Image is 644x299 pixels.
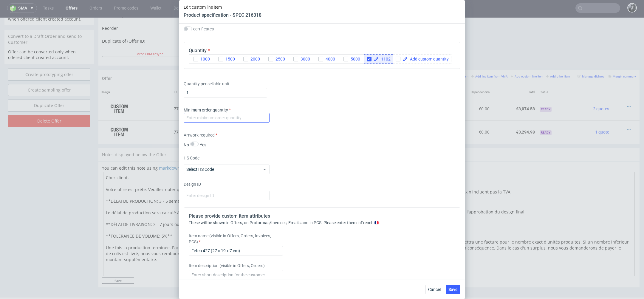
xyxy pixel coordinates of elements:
input: Enter design ID [184,191,270,200]
button: Cancel [425,285,443,294]
th: Net Total [402,70,447,80]
small: Add line item from VMA [471,57,508,61]
label: Yes [200,142,206,147]
small: Add PIM line item [441,57,468,61]
button: 2000 [239,54,264,64]
a: CBKY-1 [222,95,234,100]
span: 1000 [198,57,210,61]
div: These will be shown in Offers, on Proformas/Invoices, Emails and in PCS. Please enter them in Fre... [189,220,455,226]
p: Offer can be converted only when offered client created account. [8,31,90,43]
small: Add custom line item [511,57,543,61]
span: Ready [540,113,552,117]
td: €3,294.98 [492,103,537,126]
span: 1500 [223,57,235,61]
span: SPEC- 216318 [253,83,275,88]
label: certificates [193,27,214,31]
input: Enter minimum order quantity [184,113,270,123]
input: 1 [184,88,267,97]
td: €2.99 [370,103,402,126]
label: Minimum order quantity [184,108,231,112]
span: 2 quotes [593,89,609,94]
label: Artwork required [184,132,270,138]
textarea: Cher client, Votre offre est prête. Veuillez noter que les prix n'incluent pas la TVA. **DÉLAI DE... [103,154,368,259]
span: Source: [210,95,234,100]
span: 1102 [379,57,391,61]
label: Item name (visible in Offers, Orders, Invoices, PCS) [189,233,283,245]
span: 3000 [298,57,310,61]
div: Boxesflow • Custom [210,105,340,124]
span: Source: [210,119,234,123]
td: €3,074.58 [492,79,537,103]
input: Delete Offer [8,97,90,109]
button: 1000 [189,54,214,64]
a: markdown [159,148,180,153]
button: Save [446,285,460,294]
th: Status [537,70,572,80]
img: ico-item-custom-a8f9c3db6a5631ce2f509e228e8b95abde266dc4376634de7b166047de09ff05.png [104,107,134,122]
span: Fefco 427 (mailer box) [210,106,252,111]
td: €3,074.58 [402,79,447,103]
th: Total [492,70,537,80]
td: €2.79 [370,79,402,103]
label: Quantity [189,48,210,53]
span: Edit custom line item [184,5,261,10]
span: Offer [102,58,112,63]
span: 4000 [323,57,335,61]
div: Convert to a Draft Order and send to Customer [4,12,94,31]
a: CBKY-2 [222,119,234,123]
label: Select HS Code [186,167,214,172]
th: Design [98,70,171,80]
strong: 770425 [174,89,188,94]
td: 1102 [342,103,370,126]
th: Dependencies [447,70,492,80]
td: €0.00 [447,79,492,103]
th: ID [171,70,208,80]
a: Create sampling offer [8,66,90,78]
a: Create prototyping offer [8,51,90,63]
input: Save [328,33,360,39]
button: 2500 [264,54,289,64]
td: Reorder [102,7,205,18]
input: Enter custom name for the Item [189,246,283,255]
a: Duplicate Offer [8,82,90,94]
label: HS Code [184,155,270,161]
td: €3,294.98 [402,103,447,126]
td: Duplicate of (Offer ID) [102,18,205,32]
input: Only numbers [211,19,356,28]
span: 5000 [348,57,360,61]
small: Margin summary [609,57,636,61]
span: 1 quote [595,112,609,117]
span: 2500 [273,57,285,61]
input: Save [102,260,134,266]
small: Manage dielines [578,57,604,61]
img: ico-item-custom-a8f9c3db6a5631ce2f509e228e8b95abde266dc4376634de7b166047de09ff05.png [104,84,134,99]
div: Notes displayed below the Offer [98,131,640,144]
strong: 770426 [174,112,188,117]
th: Quant. [342,70,370,80]
label: Quantity per sellable unit [184,81,270,87]
td: €0.00 [447,103,492,126]
span: 2000 [248,57,260,61]
span: Fefco 427 (mailer box) [210,82,252,88]
label: Design ID [184,181,270,187]
span: SPEC- 216319 [253,106,275,111]
div: You can edit this note using [102,148,636,260]
span: Please provide custom item attributes [189,213,270,219]
button: 1500 [214,54,239,64]
th: Name [208,70,342,80]
small: Add other item [546,57,570,61]
header: Product specification - SPEC 216318 [184,12,261,18]
button: Force CRM resync [102,33,196,39]
span: Save [448,287,458,292]
label: No [184,142,189,147]
button: 4000 [314,54,339,64]
button: 5000 [339,54,364,64]
button: 3000 [289,54,314,64]
div: Boxesflow • Custom [210,82,340,100]
span: Ready [540,89,552,94]
span: Cancel [428,287,441,292]
td: 1102 [342,79,370,103]
label: Item description (visible in Offers, Orders) [189,263,283,269]
th: Unit Price [370,70,402,80]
